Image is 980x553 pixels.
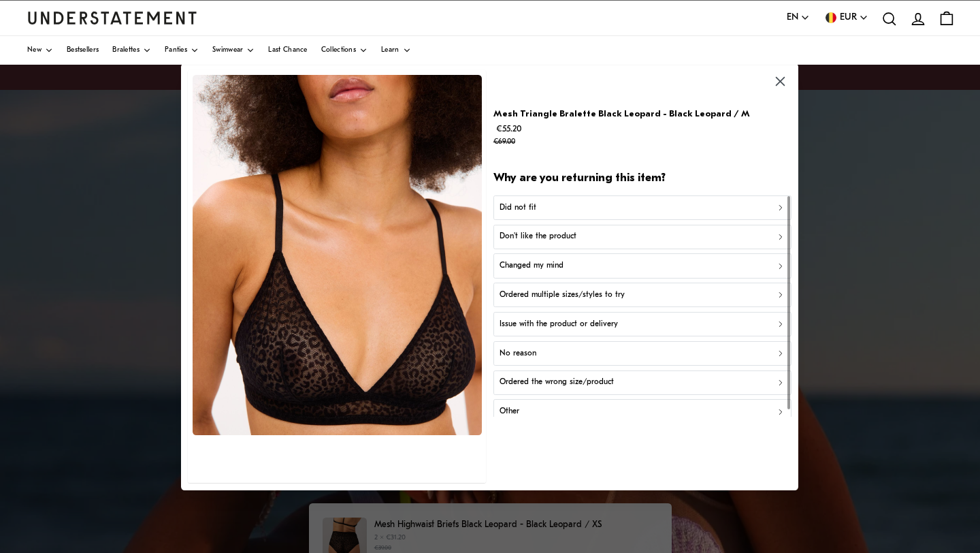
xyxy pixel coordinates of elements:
span: Collections [321,47,356,54]
span: Panties [165,47,187,54]
span: Last Chance [268,47,307,54]
a: Panties [165,36,199,65]
button: Issue with the product or delivery [493,312,791,336]
p: €55.20 [493,121,750,148]
a: Last Chance [268,36,307,65]
a: Bestsellers [67,36,99,65]
a: Learn [381,36,411,65]
span: Bralettes [112,47,140,54]
span: Swimwear [212,47,243,54]
p: Did not fit [500,201,536,214]
img: 26_1831323b-ec2f-4013-bad1-f6f057405f1f.jpg [193,75,482,435]
button: EN [787,10,810,25]
button: Ordered the wrong size/product [493,370,791,394]
span: EUR [840,10,857,25]
p: Issue with the product or delivery [500,317,618,330]
a: Swimwear [212,36,255,65]
p: Ordered the wrong size/product [500,376,614,389]
strike: €69.00 [493,138,515,146]
a: Collections [321,36,367,65]
h2: Why are you returning this item? [493,171,791,187]
a: New [27,36,53,65]
p: Changed my mind [500,259,563,272]
button: Don't like the product [493,224,791,249]
p: Mesh Triangle Bralette Black Leopard - Black Leopard / M [493,106,750,121]
p: Ordered multiple sizes/styles to try [500,289,625,302]
a: Bralettes [112,36,151,65]
p: No reason [500,347,536,360]
span: Learn [381,47,399,54]
a: Understatement Homepage [27,12,197,24]
button: Did not fit [493,195,791,219]
button: Changed my mind [493,253,791,278]
p: Don't like the product [500,230,576,243]
span: EN [787,10,798,25]
span: Bestsellers [67,47,99,54]
span: New [27,47,42,54]
button: Ordered multiple sizes/styles to try [493,283,791,307]
p: Other [500,405,519,418]
button: Other [493,399,791,424]
button: EUR [823,10,868,25]
button: No reason [493,341,791,365]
